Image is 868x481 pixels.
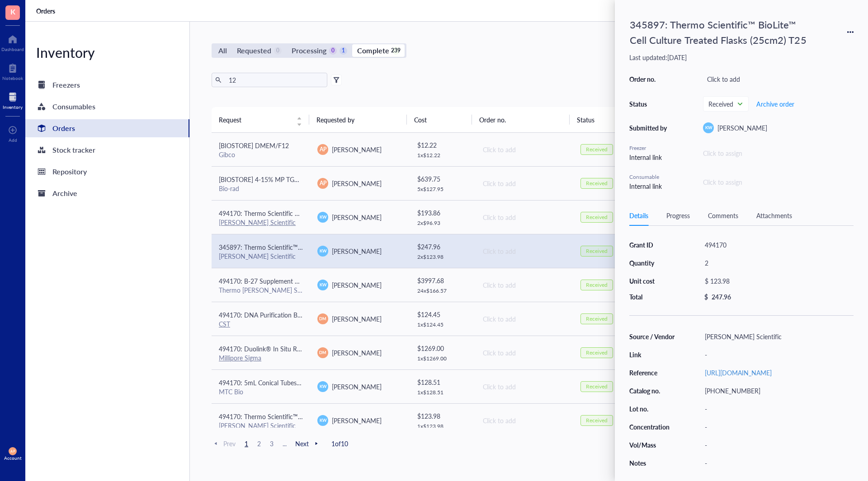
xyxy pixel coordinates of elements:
div: Quantity [629,259,675,267]
div: Freezer [629,144,670,152]
div: Attachments [756,210,792,220]
div: $ 128.51 [417,377,468,387]
span: Prev [212,439,236,448]
div: MTC Bio [219,388,303,396]
div: Stock tracker [52,144,95,156]
div: - [701,402,854,415]
div: Repository [52,165,87,178]
div: $ [704,293,708,301]
div: 5 x $ 127.95 [417,186,468,193]
span: [PERSON_NAME] [332,314,382,323]
span: 1 of 10 [331,439,348,448]
td: Click to add [475,166,573,200]
div: Received [586,383,608,390]
div: Vol/Mass [629,441,675,449]
td: Click to add [475,268,573,302]
span: [BIOSTORE] DMEM/F12 [219,141,289,150]
div: 1 [340,47,347,55]
div: [PERSON_NAME] Scientific [219,252,303,260]
div: Click to add [483,348,566,358]
span: 494170: B-27 Supplement Minus Vitamin A 50X [219,276,354,285]
a: Inventory [3,90,23,110]
a: Consumables [25,98,189,116]
a: Dashboard [1,32,24,52]
span: Received [708,100,741,108]
span: 494170: DNA Purification Buffers and Spin Columns (ChIP, CUT&RUN, CUT&Tag) [219,310,447,319]
span: [PERSON_NAME] [332,348,382,357]
span: 3 [266,439,277,448]
div: 24 x $ 166.57 [417,287,468,294]
div: Click to assign [703,148,854,158]
span: DM [320,350,326,356]
span: [PERSON_NAME] [332,179,382,188]
a: CST [219,319,230,328]
div: $ 12.22 [417,140,468,150]
div: [PHONE_NUMBER] [701,384,854,397]
div: Catalog no. [629,387,675,395]
div: 1 x $ 1269.00 [417,355,468,362]
div: Consumables [52,100,95,113]
div: Gibco [219,150,303,159]
div: 2 [701,257,854,269]
div: Freezers [52,79,80,91]
div: 0 [274,47,282,55]
span: KW [319,214,326,220]
span: 494170: 5mL Conical Tubes 500/CS [219,378,320,387]
span: [PERSON_NAME] [332,247,382,256]
div: Inventory [3,104,23,110]
span: K [10,6,15,17]
div: - [701,457,854,469]
span: [BIOSTORE] 4-15% MP TGX Gel 10W 50 µl pkg 10 [219,175,362,184]
div: 1 x $ 124.45 [417,321,468,328]
div: Inventory [25,43,189,61]
div: Last updated: [DATE] [629,53,854,61]
td: Click to add [475,403,573,437]
div: 1 x $ 123.98 [417,423,468,430]
div: Click to add [483,145,566,154]
div: Total [629,293,675,301]
div: Comments [708,210,738,220]
div: Details [629,210,648,220]
div: Received [586,281,608,289]
div: Reference [629,369,675,377]
div: Submitted by [629,124,670,132]
span: 2 [254,439,264,448]
span: [PERSON_NAME] [332,382,382,391]
div: Click to add [483,382,566,392]
span: DM [320,316,326,322]
div: 239 [392,47,400,55]
th: Requested by [309,107,407,132]
span: KW [705,125,712,131]
span: 494170: Thermo Scientific BioLite Cell Culture Treated Flasks (T75) [219,209,405,218]
a: Archive [25,184,189,202]
div: Received [586,417,608,424]
div: 1 x $ 128.51 [417,389,468,396]
div: $ 124.45 [417,309,468,319]
span: [PERSON_NAME] [332,280,382,290]
button: Archive order [756,97,795,111]
div: 494170 [701,238,854,251]
div: Notebook [2,75,23,81]
div: Link [629,350,675,359]
td: Click to add [475,369,573,403]
div: Requested [237,44,271,57]
span: ... [279,439,290,448]
div: $ 123.98 [701,275,850,287]
div: Lot no. [629,405,675,413]
div: Account [4,455,22,461]
div: $ 123.98 [417,411,468,421]
div: segmented control [212,43,406,58]
input: Find orders in table [225,73,324,87]
a: [PERSON_NAME] Scientific [219,218,296,227]
div: Source / Vendor [629,332,675,341]
div: 2 x $ 96.93 [417,219,468,227]
span: 494170: Thermo Scientific™ BioLite™ Cell Culture Treated Flasks (25cm2) T25 [219,412,436,421]
span: AP [320,179,326,187]
div: Click to add [483,246,566,256]
span: Next [295,439,321,448]
div: Bio-rad [219,184,303,192]
div: Click to assign [703,177,854,187]
span: KW [319,248,326,254]
div: 345897: Thermo Scientific™ BioLite™ Cell Culture Treated Flasks (25cm2) T25 [626,14,816,50]
div: 0 [329,47,337,55]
